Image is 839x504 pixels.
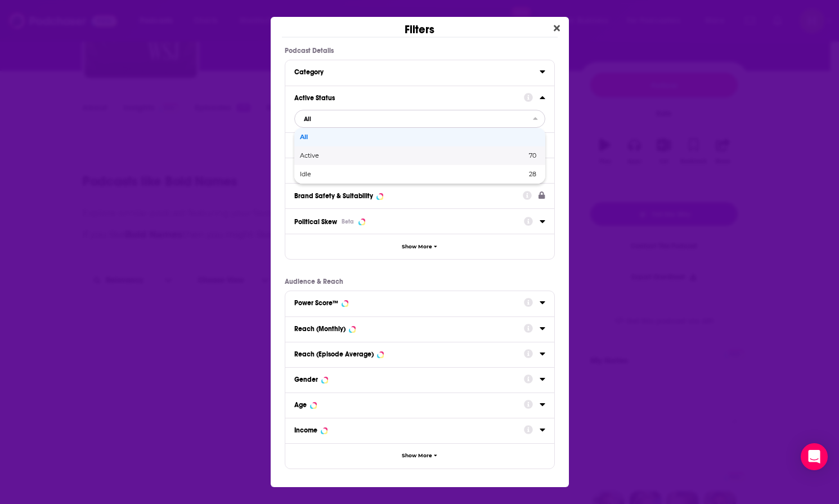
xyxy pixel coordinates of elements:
[294,218,337,226] span: Political Skew
[285,234,554,259] button: Show More
[294,110,545,128] h2: filter dropdown
[294,91,524,105] button: Active Status
[294,296,524,310] button: Power Score™
[294,372,524,386] button: Gender
[294,188,545,202] a: Brand Safety & Suitability
[402,453,432,459] span: Show More
[294,128,545,146] div: All
[294,401,307,409] div: Age
[294,347,524,361] button: Reach (Episode Average)
[294,398,524,412] button: Age
[402,244,432,250] span: Show More
[285,443,554,469] button: Show More
[294,213,524,229] button: Political SkewBeta
[300,153,423,159] span: Active
[300,134,536,140] span: All
[294,188,523,202] button: Brand Safety & Suitability
[304,116,311,122] span: All
[294,325,346,333] div: Reach (Monthly)
[529,151,536,159] span: 70
[294,165,545,184] div: Idle
[294,192,373,200] div: Brand Safety & Suitability
[294,110,545,128] button: close menu
[294,68,532,76] div: Category
[294,423,524,437] button: Income
[801,443,828,470] div: Open Intercom Messenger
[285,47,555,55] p: Podcast Details
[294,322,524,336] button: Reach (Monthly)
[300,171,419,177] span: Idle
[405,17,434,37] h2: Filters
[285,278,555,286] p: Audience & Reach
[294,65,540,79] button: Category
[549,21,564,35] button: Close
[294,146,545,165] div: Active
[294,299,338,307] div: Power Score™
[294,94,517,102] div: Active Status
[342,218,354,225] div: Beta
[294,426,317,434] div: Income
[294,350,374,358] div: Reach (Episode Average)
[294,376,318,383] div: Gender
[529,170,536,178] span: 28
